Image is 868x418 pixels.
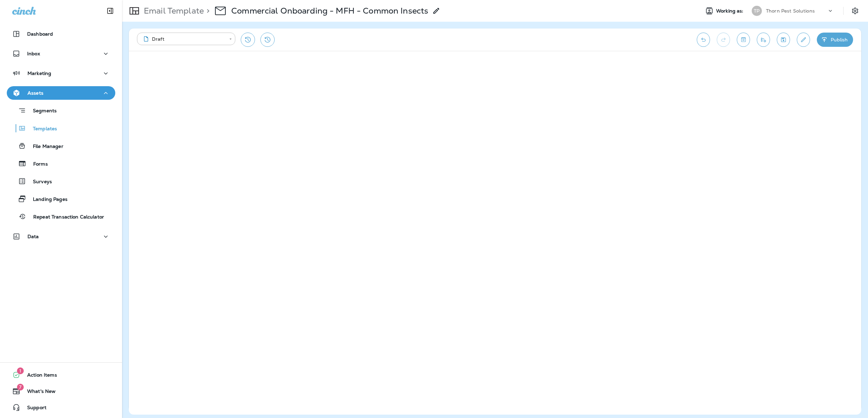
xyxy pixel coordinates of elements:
p: Forms [26,161,48,168]
p: Thorn Pest Solutions [766,8,815,14]
button: Save [777,33,790,47]
button: Support [7,401,115,414]
button: View Changelog [260,33,275,47]
p: Data [27,234,39,239]
p: Landing Pages [26,196,67,203]
p: Segments [26,108,57,115]
button: Templates [7,121,115,135]
button: Toggle preview [737,33,750,47]
span: Working as: [716,8,745,14]
button: Surveys [7,174,115,188]
button: Publish [817,33,853,47]
button: Send test email [757,33,770,47]
button: Undo [697,33,710,47]
button: Collapse Sidebar [101,4,120,18]
p: Surveys [26,179,52,185]
button: Assets [7,86,115,100]
span: 1 [17,367,24,374]
div: TP [752,6,762,16]
button: Dashboard [7,27,115,41]
span: What's New [20,388,56,397]
span: Action Items [20,372,57,380]
button: Repeat Transaction Calculator [7,209,115,224]
button: 1Action Items [7,368,115,382]
span: 7 [17,384,24,391]
button: File Manager [7,139,115,153]
div: Draft [142,36,224,42]
button: Data [7,230,115,243]
button: 7What's New [7,384,115,398]
button: Edit details [797,33,810,47]
button: Forms [7,156,115,171]
button: Settings [849,5,861,17]
p: Repeat Transaction Calculator [26,214,104,221]
button: Marketing [7,66,115,80]
p: Commercial Onboarding - MFH - Common Insects [231,6,428,16]
p: File Manager [26,144,63,150]
span: Support [20,405,46,413]
p: Inbox [27,51,40,56]
p: Templates [26,126,57,132]
p: Dashboard [27,31,53,37]
button: Segments [7,103,115,118]
p: Marketing [27,71,51,76]
button: Inbox [7,47,115,60]
p: Email Template [141,6,204,16]
button: Restore from previous version [241,33,255,47]
p: Assets [27,90,43,96]
button: Landing Pages [7,192,115,206]
p: > [204,6,210,16]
